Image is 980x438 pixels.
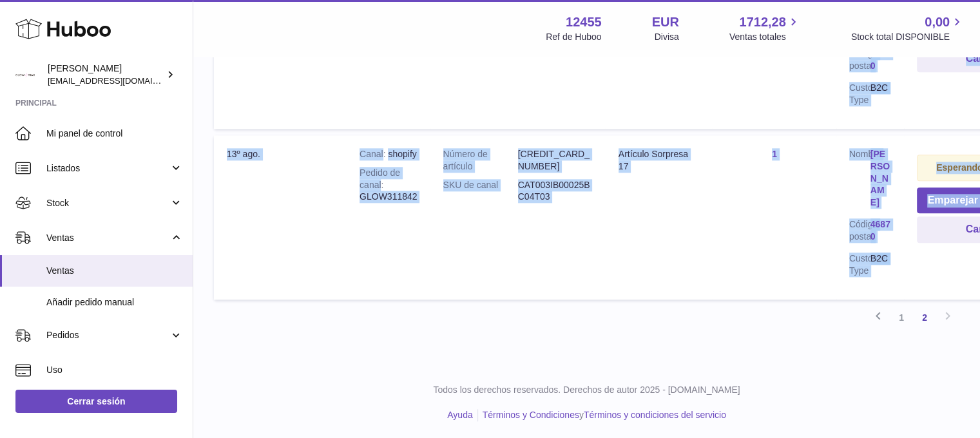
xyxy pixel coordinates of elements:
a: 36210 [870,48,892,72]
a: Términos y Condiciones [483,410,579,420]
span: Stock [46,197,169,209]
strong: EUR [652,14,679,31]
dd: B2C [870,252,892,277]
span: Listados [46,162,169,175]
a: 1712,28 Ventas totales [729,14,801,43]
dd: B2C [870,82,892,106]
strong: Pedido de canal [360,167,400,190]
span: Añadir pedido manual [46,296,183,309]
span: Pedidos [46,329,169,341]
span: Ventas [46,232,169,244]
a: Términos y condiciones del servicio [584,410,726,420]
dt: Nombre [849,148,870,212]
dt: Customer Type [849,82,870,106]
li: y [478,409,726,421]
a: 1 [772,149,777,159]
strong: 12455 [566,14,602,31]
a: 1 [890,306,913,329]
div: Artículo Sorpresa 17 [619,148,700,173]
dt: Código postal [849,218,870,246]
span: 1712,28 [739,14,785,31]
a: Ayuda [447,410,472,420]
span: Stock total DISPONIBLE [851,31,965,43]
a: [PERSON_NAME] [870,148,892,209]
p: Todos los derechos reservados. Derechos de autor 2025 - [DOMAIN_NAME] [204,384,970,396]
dt: SKU de canal [443,179,518,204]
dt: Customer Type [849,252,870,277]
div: Ref de Huboo [546,31,601,43]
span: 0,00 [925,14,950,31]
a: Cerrar sesión [15,390,177,413]
span: Uso [46,364,183,376]
dd: CAT003IB00025BC04T03 [518,179,593,204]
span: Ventas totales [729,31,801,43]
div: shopify [360,148,418,160]
dd: [CREDIT_CARD_NUMBER] [518,148,593,173]
div: Divisa [655,31,679,43]
dt: Código postal [849,48,870,75]
span: Mi panel de control [46,128,183,140]
td: 13º ago. [214,135,347,300]
div: GLOW311842 [360,167,418,204]
a: 2 [913,306,936,329]
div: [PERSON_NAME] [48,62,164,87]
span: [EMAIL_ADDRESS][DOMAIN_NAME] [48,75,189,86]
a: 0,00 Stock total DISPONIBLE [851,14,965,43]
strong: Canal [360,149,388,159]
span: Ventas [46,265,183,277]
a: 46870 [870,218,892,243]
img: pedidos@glowrias.com [15,65,35,84]
dt: Número de artículo [443,148,518,173]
